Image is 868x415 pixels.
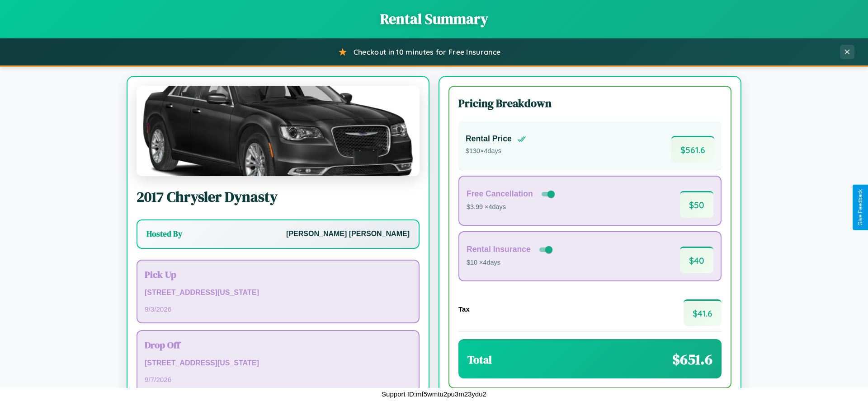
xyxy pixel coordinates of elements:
h3: Hosted By [146,228,182,239]
h3: Total [467,352,492,367]
p: [STREET_ADDRESS][US_STATE] [145,357,411,370]
span: $ 651.6 [672,350,712,369]
p: [PERSON_NAME] [PERSON_NAME] [286,228,410,241]
img: Chrysler Dynasty [137,86,420,176]
h4: Rental Insurance [467,245,531,254]
span: $ 561.6 [671,136,714,163]
span: $ 40 [680,247,713,273]
p: [STREET_ADDRESS][US_STATE] [145,286,411,299]
h2: 2017 Chrysler Dynasty [137,187,420,207]
span: Checkout in 10 minutes for Free Insurance [354,47,500,56]
h4: Tax [458,305,470,313]
p: $3.99 × 4 days [467,201,557,213]
h3: Drop Off [145,338,411,351]
p: $10 × 4 days [467,257,554,269]
h3: Pick Up [145,268,411,281]
h3: Pricing Breakdown [458,96,722,111]
div: Give Feedback [857,189,863,226]
span: $ 41.6 [684,299,722,326]
p: Support ID: mf5wmtu2pu3m23ydu2 [382,388,486,400]
h4: Free Cancellation [467,189,533,199]
h4: Rental Price [466,134,512,144]
p: 9 / 3 / 2026 [145,303,411,315]
p: 9 / 7 / 2026 [145,373,411,386]
p: $ 130 × 4 days [466,145,526,157]
span: $ 50 [680,191,713,218]
h1: Rental Summary [9,9,859,29]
